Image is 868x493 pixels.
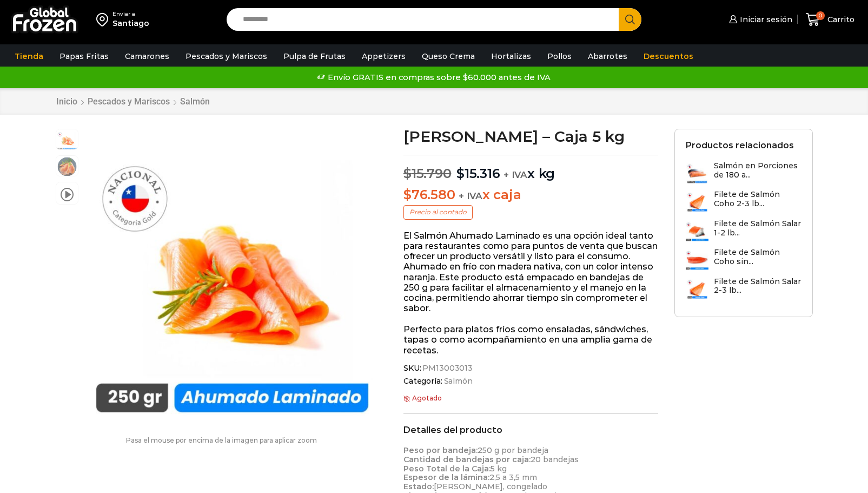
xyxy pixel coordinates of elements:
a: Descuentos [638,46,699,67]
p: x kg [403,155,658,182]
a: Salmón en Porciones de 180 a... [686,161,801,185]
strong: Estado: [403,482,434,491]
h3: Filete de Salmón Coho 2-3 lb... [714,190,801,208]
img: address-field-icon.svg [96,10,112,29]
span: Carrito [825,14,854,25]
h3: Filete de Salmón Salar 2-3 lb... [714,277,801,295]
a: Appetizers [356,46,411,67]
p: Precio al contado [403,205,473,219]
a: Queso Crema [416,46,480,67]
strong: Cantidad de bandejas por caja: [403,455,531,464]
a: Filete de Salmón Coho sin... [686,248,801,271]
a: Filete de Salmón Salar 2-3 lb... [686,277,801,300]
a: Salmón [442,377,473,386]
div: Enviar a [112,10,149,18]
bdi: 76.580 [403,187,455,202]
bdi: 15.790 [403,166,451,181]
h2: Productos relacionados [686,140,794,150]
p: Perfecto para platos fríos como ensaladas, sándwiches, tapas o como acompañamiento en una amplia ... [403,324,658,356]
nav: Breadcrumb [56,96,210,107]
a: 0 Carrito [803,7,857,32]
a: Pulpa de Frutas [278,46,351,67]
img: salmon ahumado [84,129,381,426]
div: 1 / 3 [84,129,381,426]
span: + IVA [459,190,482,201]
p: Agotado [403,395,658,402]
h1: [PERSON_NAME] – Caja 5 kg [403,129,658,144]
h3: Filete de Salmón Salar 1-2 lb... [714,219,801,238]
h3: Filete de Salmón Coho sin... [714,248,801,266]
h3: Salmón en Porciones de 180 a... [714,161,801,180]
span: SKU: [403,364,658,373]
strong: Peso por bandeja: [403,445,478,455]
a: Pescados y Mariscos [87,96,170,107]
span: $ [403,187,412,202]
span: $ [456,166,465,181]
span: 0 [816,11,825,20]
span: salmon-ahumado [56,156,78,178]
span: salmon ahumado [56,129,78,151]
strong: Espesor de la lámina: [403,472,489,482]
a: Salmón [180,96,210,107]
p: x caja [403,187,658,203]
a: Pollos [542,46,577,67]
a: Inicio [56,96,78,107]
h2: Detalles del producto [403,425,658,435]
span: $ [403,166,412,181]
a: Camarones [120,46,175,67]
span: Categoría: [403,377,658,386]
a: Filete de Salmón Coho 2-3 lb... [686,190,801,213]
p: Pasa el mouse por encima de la imagen para aplicar zoom [56,437,388,444]
div: Santiago [112,18,149,29]
span: PM13003013 [421,364,473,373]
a: Tienda [9,46,49,67]
a: Abarrotes [582,46,633,67]
span: + IVA [503,169,527,180]
strong: Peso Total de la Caja: [403,464,491,474]
button: Search button [619,8,641,31]
bdi: 15.316 [456,166,500,181]
a: Iniciar sesión [726,9,792,30]
a: Filete de Salmón Salar 1-2 lb... [686,219,801,242]
span: Iniciar sesión [737,14,792,25]
a: Papas Fritas [54,46,114,67]
p: El Salmón Ahumado Laminado es una opción ideal tanto para restaurantes como para puntos de venta ... [403,231,658,314]
a: Pescados y Mariscos [180,46,273,67]
a: Hortalizas [486,46,536,67]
